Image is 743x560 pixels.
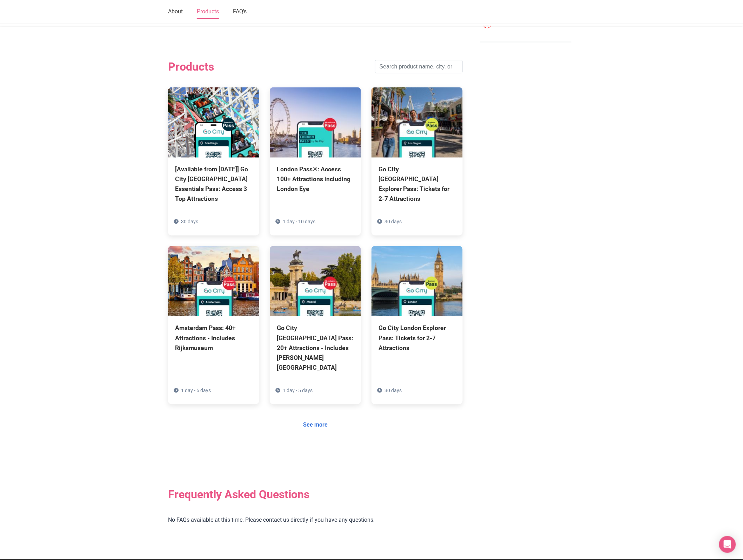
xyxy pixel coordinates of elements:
div: Go City [GEOGRAPHIC_DATA] Pass: 20+ Attractions - Includes [PERSON_NAME][GEOGRAPHIC_DATA] [277,323,354,373]
span: 30 days [384,219,402,225]
a: Products [197,5,219,19]
a: Go City London Explorer Pass: Tickets for 2-7 Attractions 30 days [371,246,463,384]
div: Go City [GEOGRAPHIC_DATA] Explorer Pass: Tickets for 2-7 Attractions [379,165,456,204]
a: Amsterdam Pass: 40+ Attractions - Includes Rijksmuseum 1 day - 5 days [168,246,259,384]
div: [Available from [DATE]] Go City [GEOGRAPHIC_DATA] Essentials Pass: Access 3 Top Attractions [175,165,252,204]
span: 1 day - 5 days [181,388,211,394]
a: Go City [GEOGRAPHIC_DATA] Explorer Pass: Tickets for 2-7 Attractions 30 days [371,87,463,236]
img: Go City London Explorer Pass: Tickets for 2-7 Attractions [371,246,463,316]
img: Go City Las Vegas Explorer Pass: Tickets for 2-7 Attractions [371,87,463,158]
img: Go City Madrid Pass: 20+ Attractions - Includes Prado Museum [270,246,361,316]
a: See more [299,419,332,432]
span: 1 day - 10 days [283,219,315,225]
h2: Products [168,60,214,73]
img: Amsterdam Pass: 40+ Attractions - Includes Rijksmuseum [168,246,259,316]
span: 1 day - 5 days [283,388,313,394]
span: 30 days [384,388,402,394]
div: Amsterdam Pass: 40+ Attractions - Includes Rijksmuseum [175,323,252,353]
a: London Pass®: Access 100+ Attractions including London Eye 1 day - 10 days [270,87,361,226]
p: No FAQs available at this time. Please contact us directly if you have any questions. [168,516,463,525]
a: About [168,5,183,19]
span: 30 days [181,219,198,225]
div: Go City London Explorer Pass: Tickets for 2-7 Attractions [379,323,456,353]
a: [Available from [DATE]] Go City [GEOGRAPHIC_DATA] Essentials Pass: Access 3 Top Attractions 30 days [168,87,259,236]
img: [Available from 4 August] Go City San Diego Essentials Pass: Access 3 Top Attractions [168,87,259,158]
img: London Pass®: Access 100+ Attractions including London Eye [270,87,361,158]
a: Go City [GEOGRAPHIC_DATA] Pass: 20+ Attractions - Includes [PERSON_NAME][GEOGRAPHIC_DATA] 1 day -... [270,246,361,404]
div: London Pass®: Access 100+ Attractions including London Eye [277,165,354,194]
a: FAQ's [233,5,247,19]
h2: Frequently Asked Questions [168,488,463,501]
input: Search product name, city, or interal id [375,60,463,73]
div: Open Intercom Messenger [719,536,736,553]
